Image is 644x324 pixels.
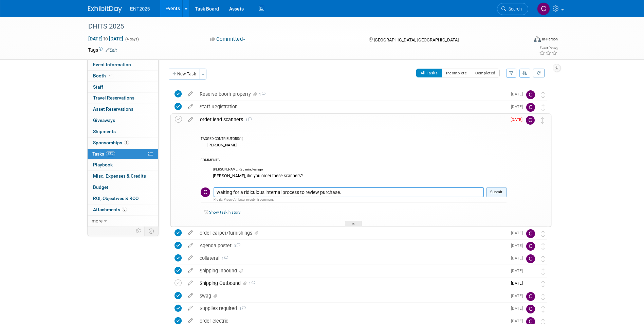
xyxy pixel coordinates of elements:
[534,36,541,42] img: Format-Inperson.png
[201,167,209,176] img: Rose Bodin
[93,62,131,67] span: Event Information
[88,71,158,82] a: Booth
[541,92,545,98] i: Move task
[184,104,196,110] a: edit
[541,104,545,111] i: Move task
[93,184,108,190] span: Budget
[125,37,139,41] span: (4 days)
[541,256,545,262] i: Move task
[541,243,545,250] i: Move task
[88,216,158,227] a: more
[243,118,252,122] span: 1
[206,143,237,147] div: [PERSON_NAME]
[184,318,196,324] a: edit
[184,268,196,274] a: edit
[88,36,124,42] span: [DATE] [DATE]
[88,160,158,170] a: Playbook
[93,73,114,78] span: Booth
[88,149,158,160] a: Tasks82%
[213,172,507,179] div: [PERSON_NAME], did you order these scanners?
[258,92,265,97] span: 1
[184,230,196,236] a: edit
[511,306,526,311] span: [DATE]
[208,36,248,43] button: Committed
[214,197,484,202] div: Pro tip: Press Ctrl-Enter to submit comment.
[184,242,196,249] a: edit
[541,117,545,124] i: Move task
[511,243,526,248] span: [DATE]
[88,193,158,204] a: ROI, Objectives & ROO
[88,204,158,215] a: Attachments8
[196,290,507,302] div: swag
[88,59,158,70] a: Event Information
[526,116,535,125] img: Colleen Mueller
[541,268,545,275] i: Move task
[93,129,116,134] span: Shipments
[88,6,122,13] img: ExhibitDay
[196,265,507,276] div: Shipping Inbound
[511,104,526,109] span: [DATE]
[88,138,158,148] a: Sponsorships1
[201,137,507,142] div: TAGGED CONTRIBUTORS
[196,277,507,289] div: Shipping Outbound
[539,47,557,50] div: Event Rating
[526,280,535,288] img: Rose Bodin
[541,231,545,237] i: Move task
[232,244,240,248] span: 3
[93,173,146,179] span: Misc. Expenses & Credits
[184,91,196,97] a: edit
[526,90,535,99] img: Colleen Mueller
[196,88,507,100] div: Reserve booth property
[201,187,210,197] img: Colleen Mueller
[93,162,113,167] span: Playbook
[88,93,158,104] a: Travel Reservations
[93,118,115,123] span: Giveaways
[497,3,528,15] a: Search
[526,103,535,112] img: Colleen Mueller
[511,117,526,122] span: [DATE]
[88,104,158,115] a: Asset Reservations
[106,48,117,53] a: Edit
[542,37,558,42] div: In-Person
[526,292,535,301] img: Colleen Mueller
[537,2,550,15] img: Colleen Mueller
[196,252,507,264] div: collateral
[144,227,158,235] td: Toggle Event Tabs
[248,282,255,286] span: 1
[122,207,127,212] span: 8
[184,293,196,299] a: edit
[88,171,158,182] a: Misc. Expenses & Credits
[526,254,535,263] img: Colleen Mueller
[416,69,442,77] button: All Tasks
[511,92,526,96] span: [DATE]
[93,95,134,101] span: Travel Reservations
[219,256,228,261] span: 1
[93,207,127,212] span: Attachments
[184,280,196,286] a: edit
[239,137,243,141] span: (1)
[511,268,526,273] span: [DATE]
[506,6,522,12] span: Search
[196,240,507,251] div: Agenda poster
[511,256,526,260] span: [DATE]
[106,151,115,156] span: 82%
[488,35,558,46] div: Event Format
[486,187,507,197] button: Submit
[541,293,545,300] i: Move task
[471,69,500,77] button: Completed
[109,74,112,77] i: Booth reservation complete
[541,306,545,312] i: Move task
[511,293,526,298] span: [DATE]
[526,229,535,238] img: Colleen Mueller
[197,114,507,125] div: order lead scanners
[88,182,158,193] a: Budget
[92,151,115,157] span: Tasks
[237,307,246,311] span: 1
[88,126,158,137] a: Shipments
[93,106,133,112] span: Asset Reservations
[196,227,507,239] div: order carpet/furnishings
[533,69,545,77] a: Refresh
[130,6,150,12] span: ENT2025
[88,82,158,93] a: Staff
[86,20,518,33] div: DHITS 2025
